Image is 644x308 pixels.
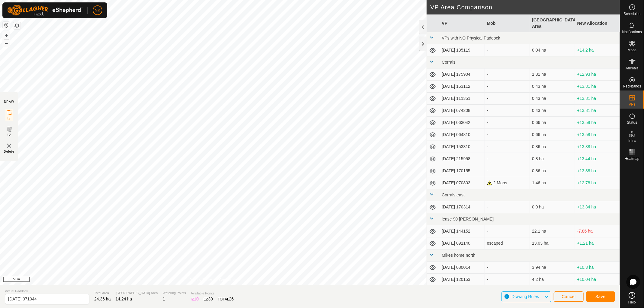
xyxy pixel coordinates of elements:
[487,144,527,150] div: -
[530,237,575,249] td: 13.03 ha
[530,14,575,32] th: [GEOGRAPHIC_DATA] Area
[575,153,620,165] td: +13.44 ha
[439,201,484,213] td: [DATE] 170314
[203,296,213,302] div: EZ
[442,217,494,221] span: lease 90 [PERSON_NAME]
[575,81,620,93] td: +13.81 ha
[439,129,484,141] td: [DATE] 064810
[530,165,575,177] td: 0.86 ha
[439,117,484,129] td: [DATE] 063042
[13,22,21,29] button: Map Layers
[575,117,620,129] td: +13.58 ha
[116,297,132,301] span: 14.24 ha
[575,237,620,249] td: +1.21 ha
[487,71,527,78] div: -
[530,117,575,129] td: 0.66 ha
[511,294,539,299] span: Drawing Rules
[575,129,620,141] td: +13.58 ha
[7,5,83,16] img: Gallagher Logo
[4,100,14,104] div: DRAW
[575,177,620,189] td: +12.78 ha
[575,44,620,56] td: +14.2 ha
[439,93,484,105] td: [DATE] 111351
[595,294,606,299] span: Save
[439,105,484,117] td: [DATE] 074208
[530,105,575,117] td: 0.43 ha
[629,103,635,106] span: VPs
[208,297,213,301] span: 30
[5,142,13,149] img: VP
[94,291,111,296] span: Total Area
[487,83,527,90] div: -
[530,141,575,153] td: 0.86 ha
[623,84,641,88] span: Neckbands
[575,165,620,177] td: +13.38 ha
[626,66,639,70] span: Animals
[95,7,100,14] span: NK
[575,141,620,153] td: +13.38 ha
[190,277,212,283] a: Privacy Policy
[530,44,575,56] td: 0.04 ha
[575,93,620,105] td: +13.81 ha
[439,44,484,56] td: [DATE] 135119
[622,30,642,34] span: Notifications
[3,32,10,39] button: +
[116,291,158,296] span: [GEOGRAPHIC_DATA] Area
[530,274,575,286] td: 4.2 ha
[439,68,484,81] td: [DATE] 175904
[575,201,620,213] td: +13.34 ha
[442,60,455,65] span: Corrals
[94,297,111,301] span: 24.36 ha
[430,4,620,11] h2: VP Area Comparison
[530,177,575,189] td: 1.46 ha
[442,192,464,197] span: Corrals east
[219,277,237,283] a: Contact Us
[575,14,620,32] th: New Allocation
[439,274,484,286] td: [DATE] 120153
[439,262,484,274] td: [DATE] 080014
[7,133,11,137] span: EZ
[485,14,530,32] th: Mob
[623,12,640,16] span: Schedules
[5,289,89,294] span: Virtual Paddock
[487,107,527,114] div: -
[191,291,234,296] span: Available Points
[530,225,575,237] td: 22.1 ha
[487,95,527,102] div: -
[3,40,10,47] button: –
[439,141,484,153] td: [DATE] 153310
[487,132,527,138] div: -
[218,296,234,302] div: TOTAL
[487,156,527,162] div: -
[530,201,575,213] td: 0.9 ha
[3,22,10,29] button: Reset Map
[163,291,186,296] span: Watering Points
[575,68,620,81] td: +12.93 ha
[439,14,484,32] th: VP
[487,168,527,174] div: -
[530,93,575,105] td: 0.43 ha
[4,149,14,154] span: Delete
[487,264,527,271] div: -
[439,165,484,177] td: [DATE] 170155
[628,139,636,142] span: Infra
[575,262,620,274] td: +10.3 ha
[487,204,527,210] div: -
[628,300,636,304] span: Help
[530,68,575,81] td: 1.31 ha
[627,121,637,124] span: Status
[191,296,199,302] div: IZ
[439,153,484,165] td: [DATE] 215958
[530,81,575,93] td: 0.43 ha
[8,116,11,121] span: IZ
[530,129,575,141] td: 0.66 ha
[442,36,500,40] span: VPs with NO Physical Paddock
[530,262,575,274] td: 3.94 ha
[487,119,527,126] div: -
[487,228,527,234] div: -
[530,153,575,165] td: 0.8 ha
[163,297,165,301] span: 1
[628,48,636,52] span: Mobs
[229,297,234,301] span: 26
[487,276,527,283] div: -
